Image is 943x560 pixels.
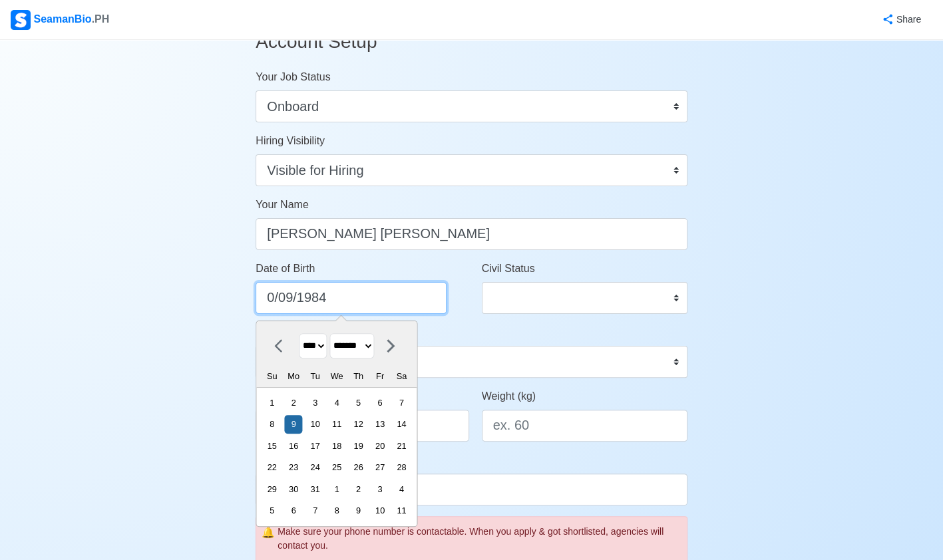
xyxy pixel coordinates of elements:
div: Choose Saturday, January 14th, 1984 [393,415,411,433]
div: Choose Tuesday, January 3rd, 1984 [306,394,324,412]
div: Choose Tuesday, February 7th, 1984 [306,501,324,519]
button: Share [868,7,932,33]
span: caution [262,525,275,541]
div: We [327,367,345,385]
div: Choose Thursday, January 26th, 1984 [349,458,367,476]
div: Make sure your phone number is contactable. When you apply & got shortlisted, agencies will conta... [278,525,681,553]
div: Choose Monday, January 30th, 1984 [285,480,303,498]
div: SeamanBio [11,10,109,30]
div: Choose Tuesday, January 24th, 1984 [306,458,324,476]
div: Th [349,367,367,385]
div: Choose Friday, January 13th, 1984 [371,415,389,433]
div: Choose Monday, January 2nd, 1984 [285,394,303,412]
label: Your Job Status [256,69,330,85]
div: Fr [371,367,389,385]
div: Choose Friday, January 27th, 1984 [371,458,389,476]
div: Choose Tuesday, January 10th, 1984 [306,415,324,433]
div: Choose Thursday, January 5th, 1984 [349,394,367,412]
div: Choose Wednesday, January 25th, 1984 [327,458,345,476]
div: Mo [285,367,303,385]
div: Choose Wednesday, January 11th, 1984 [327,415,345,433]
div: Su [263,367,281,385]
input: ex. 60 [482,410,687,442]
div: Choose Monday, January 16th, 1984 [285,437,303,455]
div: Choose Tuesday, January 31st, 1984 [306,480,324,498]
span: Weight (kg) [482,390,536,402]
div: Choose Saturday, February 4th, 1984 [393,480,411,498]
div: Choose Sunday, February 5th, 1984 [263,501,281,519]
div: Choose Monday, January 9th, 1984 [285,415,303,433]
div: Choose Wednesday, February 8th, 1984 [327,501,345,519]
div: Choose Saturday, February 11th, 1984 [393,501,411,519]
span: Hiring Visibility [256,135,325,146]
div: Choose Tuesday, January 17th, 1984 [306,437,324,455]
div: Choose Sunday, January 22nd, 1984 [263,458,281,476]
div: Choose Sunday, January 8th, 1984 [263,415,281,433]
div: Choose Saturday, January 21st, 1984 [393,437,411,455]
div: Choose Thursday, January 19th, 1984 [349,437,367,455]
div: Choose Thursday, January 12th, 1984 [349,415,367,433]
input: Type your name [256,218,687,250]
div: month 1984-01 [261,392,413,521]
input: ex. +63 912 345 6789 [256,474,687,505]
h3: Account Setup [256,20,687,64]
div: Choose Wednesday, January 18th, 1984 [327,437,345,455]
div: Choose Monday, January 23rd, 1984 [285,458,303,476]
div: Choose Saturday, January 7th, 1984 [393,394,411,412]
div: Choose Thursday, February 9th, 1984 [349,501,367,519]
div: Choose Saturday, January 28th, 1984 [393,458,411,476]
label: Civil Status [482,261,535,277]
div: Choose Friday, January 20th, 1984 [371,437,389,455]
label: Date of Birth [256,261,315,277]
div: Choose Sunday, January 15th, 1984 [263,437,281,455]
div: Choose Friday, February 10th, 1984 [371,501,389,519]
img: Logo [11,10,31,30]
div: Choose Wednesday, January 4th, 1984 [327,394,345,412]
div: Choose Friday, February 3rd, 1984 [371,480,389,498]
div: Choose Monday, February 6th, 1984 [285,501,303,519]
div: Choose Friday, January 6th, 1984 [371,394,389,412]
span: .PH [92,13,110,25]
div: Choose Thursday, February 2nd, 1984 [349,480,367,498]
div: Choose Sunday, January 1st, 1984 [263,394,281,412]
div: Sa [393,367,411,385]
div: Tu [306,367,324,385]
div: Choose Sunday, January 29th, 1984 [263,480,281,498]
span: Your Name [256,199,308,210]
div: Choose Wednesday, February 1st, 1984 [327,480,345,498]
